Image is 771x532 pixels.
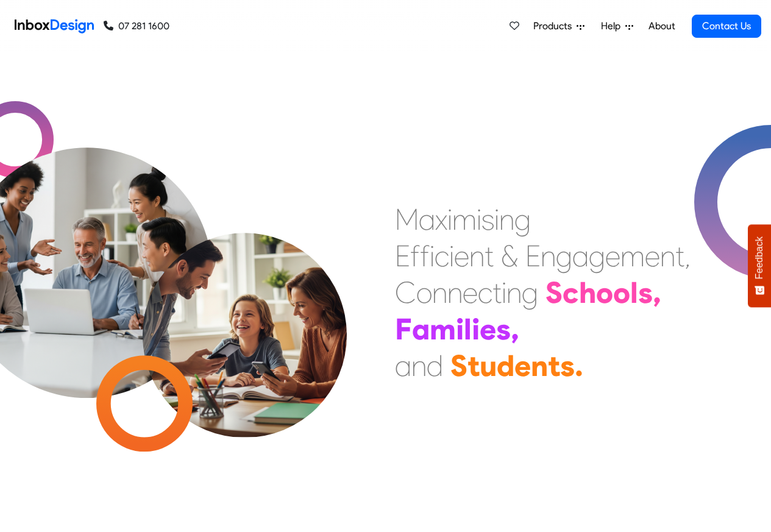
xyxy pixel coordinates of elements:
div: e [645,238,660,274]
div: m [620,238,645,274]
div: n [499,201,514,238]
div: & [501,238,518,274]
div: o [416,274,432,311]
div: m [452,201,477,238]
div: t [467,347,480,384]
a: 07 281 1600 [104,19,169,34]
div: s [481,201,494,238]
div: , [653,274,661,311]
div: n [447,274,463,311]
span: Products [533,19,577,34]
div: o [596,274,613,311]
div: S [545,274,563,311]
div: c [563,274,579,311]
div: F [395,311,412,347]
div: t [548,347,560,384]
div: x [435,201,447,238]
div: t [492,274,502,311]
div: , [684,238,691,274]
div: t [485,238,494,274]
div: e [454,238,469,274]
div: a [412,311,430,347]
a: About [645,14,678,38]
div: f [410,238,420,274]
a: Contact Us [692,15,761,38]
div: n [411,347,427,384]
div: i [456,311,464,347]
div: . [575,347,583,384]
div: e [463,274,478,311]
span: Feedback [754,236,765,279]
div: l [630,274,638,311]
div: c [478,274,492,311]
div: a [395,347,411,384]
div: g [556,238,572,274]
div: E [395,238,410,274]
div: n [531,347,548,384]
div: i [494,201,499,238]
div: g [514,201,531,238]
div: c [435,238,449,274]
div: i [430,238,435,274]
div: M [395,201,419,238]
div: d [497,347,514,384]
div: t [675,238,684,274]
div: a [419,201,435,238]
div: n [541,238,556,274]
div: g [522,274,538,311]
div: E [525,238,541,274]
div: h [579,274,596,311]
div: i [447,201,452,238]
div: n [660,238,675,274]
div: i [449,238,454,274]
div: s [638,274,653,311]
div: C [395,274,416,311]
a: Products [528,14,589,38]
div: i [472,311,480,347]
div: i [477,201,481,238]
div: i [502,274,506,311]
div: f [420,238,430,274]
div: , [511,311,519,347]
div: d [427,347,443,384]
div: o [613,274,630,311]
img: parents_with_child.png [117,182,372,438]
div: a [572,238,589,274]
div: m [430,311,456,347]
div: e [514,347,531,384]
div: l [464,311,472,347]
div: e [605,238,620,274]
div: e [480,311,496,347]
div: u [480,347,497,384]
span: Help [601,19,625,34]
div: g [589,238,605,274]
div: S [450,347,467,384]
div: n [469,238,485,274]
div: n [432,274,447,311]
div: n [506,274,522,311]
div: Maximising Efficient & Engagement, Connecting Schools, Families, and Students. [395,201,691,384]
div: s [496,311,511,347]
div: s [560,347,575,384]
a: Help [596,14,638,38]
button: Feedback - Show survey [748,224,771,307]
